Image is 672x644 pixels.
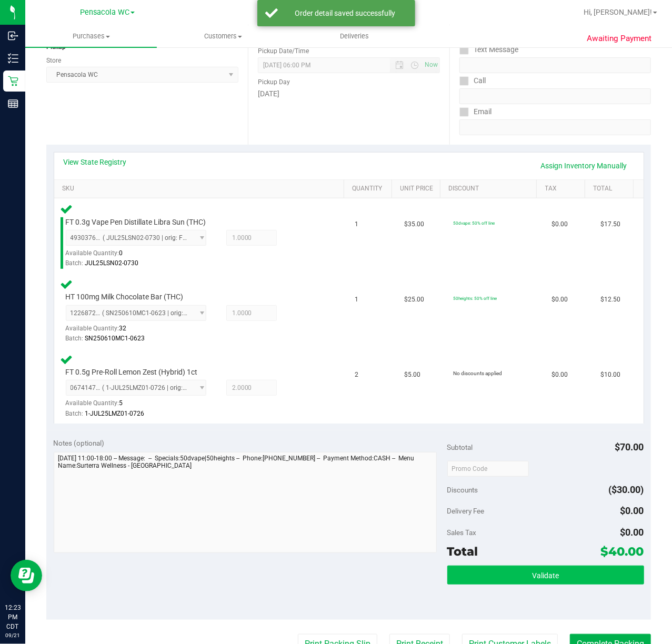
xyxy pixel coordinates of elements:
a: Total [593,185,629,193]
span: $0.00 [551,295,568,305]
inline-svg: Inventory [8,53,18,64]
span: Discounts [447,480,478,499]
div: Available Quantity: [66,396,214,416]
a: Quantity [352,185,388,193]
a: Customers [157,25,288,47]
label: Email [459,104,492,119]
span: $17.50 [600,219,620,229]
span: Total [447,544,478,559]
span: Hi, [PERSON_NAME]! [584,8,652,16]
a: Discount [448,185,533,193]
a: Purchases [25,25,157,47]
span: FT 0.3g Vape Pen Distillate Libra Sun (THC) [66,217,206,227]
span: 1 [355,295,359,305]
span: ($30.00) [609,484,644,495]
span: 2 [355,370,359,380]
span: $0.00 [551,219,568,229]
span: Batch: [66,335,84,342]
span: 32 [119,325,127,332]
label: Store [46,56,61,65]
inline-svg: Reports [8,98,18,109]
span: Notes (optional) [54,439,105,447]
span: 50heights: 50% off line [453,296,497,301]
inline-svg: Retail [8,76,18,86]
span: Pensacola WC [80,8,129,17]
span: Sales Tax [447,528,477,537]
a: Tax [545,185,581,193]
span: Subtotal [447,443,473,451]
span: $12.50 [600,295,620,305]
span: $70.00 [615,441,644,452]
span: $35.00 [404,219,424,229]
input: Promo Code [447,461,529,477]
span: 0 [119,249,123,257]
span: FT 0.5g Pre-Roll Lemon Zest (Hybrid) 1ct [66,367,198,377]
span: Batch: [66,259,84,267]
span: 1-JUL25LMZ01-0726 [85,410,145,417]
label: Pickup Day [258,77,290,87]
a: View State Registry [64,157,127,167]
span: $0.00 [551,370,568,380]
a: Deliveries [289,25,420,47]
span: $25.00 [404,295,424,305]
span: $5.00 [404,370,420,380]
span: Validate [532,571,559,580]
div: [DATE] [258,88,440,99]
button: Validate [447,566,644,585]
span: 50dvape: 50% off line [453,220,495,226]
span: Batch: [66,410,84,417]
span: $10.00 [600,370,620,380]
input: Format: (999) 999-9999 [459,88,651,104]
label: Text Message [459,42,518,57]
div: Order detail saved successfully [284,8,407,18]
span: Purchases [25,32,157,41]
span: Deliveries [326,32,384,41]
span: 1 [355,219,359,229]
div: Available Quantity: [66,246,214,266]
span: 5 [119,399,123,407]
span: JUL25LSN02-0730 [85,259,139,267]
span: $40.00 [601,544,644,559]
span: Awaiting Payment [587,33,652,45]
a: Unit Price [400,185,436,193]
label: Pickup Date/Time [258,46,309,56]
inline-svg: Inbound [8,31,18,41]
span: No discounts applied [453,370,502,376]
label: Call [459,73,486,88]
a: SKU [62,185,339,193]
span: SN250610MC1-0623 [85,335,145,342]
input: Format: (999) 999-9999 [459,57,651,73]
span: Customers [157,32,288,41]
span: Delivery Fee [447,507,485,515]
iframe: Resource center [11,560,42,591]
p: 12:23 PM CDT [5,603,21,631]
span: $0.00 [620,505,644,516]
a: Assign Inventory Manually [534,157,634,175]
span: HT 100mg Milk Chocolate Bar (THC) [66,292,184,302]
span: $0.00 [620,527,644,538]
p: 09/21 [5,631,21,639]
div: Available Quantity: [66,321,214,341]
